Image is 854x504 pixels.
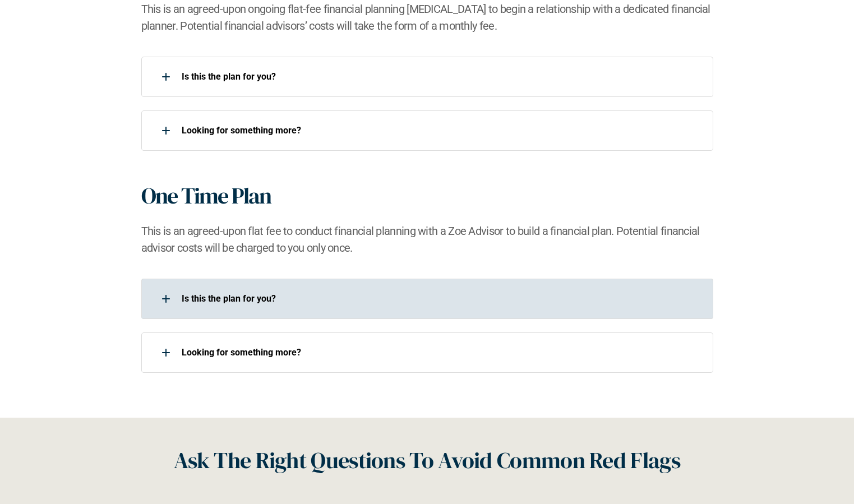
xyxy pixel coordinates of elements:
h2: This is an agreed-upon flat fee to conduct financial planning with a Zoe Advisor to build a finan... [141,223,713,256]
h1: One Time Plan [141,182,271,209]
p: Looking for something more?​ [182,347,699,358]
p: Is this the plan for you?​ [182,71,699,82]
h2: This is an agreed-upon ongoing flat-fee financial planning [MEDICAL_DATA] to begin a relationship... [141,1,713,34]
p: Is this the plan for you?​ [182,293,699,304]
p: Looking for something more?​ [182,125,699,136]
h2: Ask The Right Questions To Avoid Common Red Flags [174,443,680,477]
